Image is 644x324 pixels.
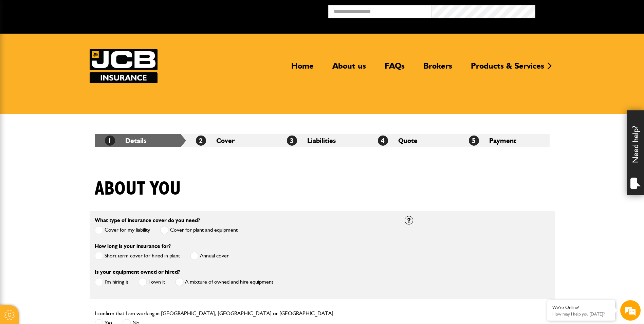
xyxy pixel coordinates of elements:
label: How long is your insurance for? [95,244,171,249]
span: 2 [196,136,206,146]
label: Is your equipment owned or hired? [95,269,180,275]
a: Brokers [418,61,457,76]
img: JCB Insurance Services logo [90,49,158,83]
label: Annual cover [190,252,229,260]
a: Products & Services [466,61,549,76]
span: 4 [378,136,388,146]
p: How may I help you today? [552,311,610,317]
label: I own it [139,278,165,286]
label: A mixture of owned and hire equipment [175,278,273,286]
span: 3 [287,136,297,146]
label: I'm hiring it [95,278,128,286]
li: Quote [368,134,459,147]
a: About us [327,61,371,76]
span: 5 [469,136,479,146]
a: FAQs [380,61,410,76]
a: JCB Insurance Services [90,49,158,83]
div: We're Online! [552,305,610,310]
button: Broker Login [535,5,639,16]
span: 1 [105,136,115,146]
label: Short term cover for hired in plant [95,252,180,260]
li: Liabilities [277,134,368,147]
li: Payment [459,134,550,147]
h1: About you [95,178,181,200]
label: What type of insurance cover do you need? [95,218,200,223]
label: Cover for plant and equipment [160,226,238,234]
li: Details [95,134,186,147]
label: I confirm that I am working in [GEOGRAPHIC_DATA], [GEOGRAPHIC_DATA] or [GEOGRAPHIC_DATA] [95,311,333,316]
a: Home [286,61,319,76]
label: Cover for my liability [95,226,150,234]
div: Need help? [627,110,644,195]
li: Cover [186,134,277,147]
